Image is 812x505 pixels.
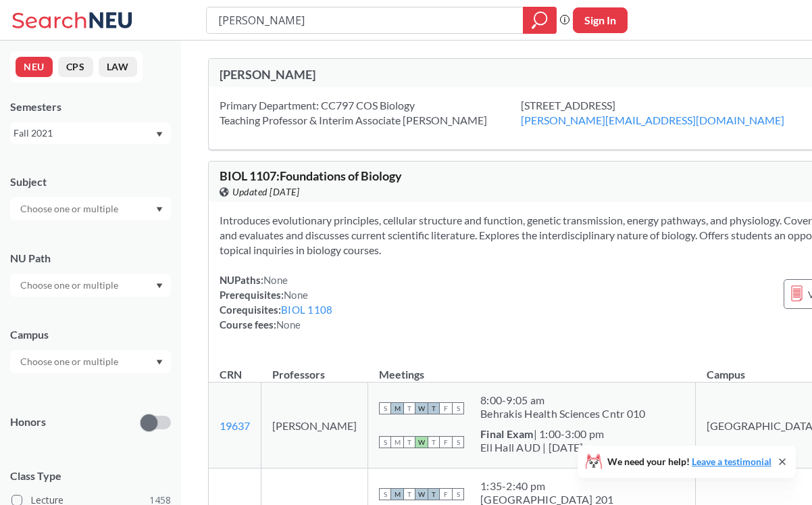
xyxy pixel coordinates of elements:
span: None [276,318,301,331]
div: NU Path [10,251,171,266]
button: LAW [99,57,137,77]
span: S [452,436,464,448]
div: 1:35 - 2:40 pm [480,479,613,493]
div: Dropdown arrow [10,197,171,220]
span: T [428,488,440,500]
span: T [428,402,440,414]
span: M [391,402,403,414]
p: Honors [10,414,46,430]
div: Behrakis Health Sciences Cntr 010 [480,407,645,420]
div: Primary Department: CC797 COS Biology Teaching Professor & Interim Associate [PERSON_NAME] [220,98,521,128]
input: Choose one or multiple [14,201,127,217]
span: M [391,488,403,500]
span: M [391,436,403,448]
button: CPS [58,57,93,77]
span: None [263,274,288,286]
div: [PERSON_NAME] [220,67,578,82]
input: Choose one or multiple [14,354,127,370]
span: W [415,436,428,448]
td: [PERSON_NAME] [261,383,368,468]
th: Meetings [368,354,696,383]
svg: Dropdown arrow [156,132,163,137]
svg: Dropdown arrow [156,283,163,289]
input: Class, professor, course number, "phrase" [217,9,513,32]
a: 19637 [220,419,250,432]
div: NUPaths: Prerequisites: Corequisites: Course fees: [220,272,332,332]
span: T [403,402,415,414]
svg: Dropdown arrow [156,207,163,212]
span: F [440,436,452,448]
a: Leave a testimonial [692,456,771,467]
div: Campus [10,327,171,342]
div: Dropdown arrow [10,274,171,297]
input: Choose one or multiple [14,277,127,293]
span: We need your help! [607,457,771,466]
svg: Dropdown arrow [156,360,163,365]
span: S [379,402,391,414]
button: Sign In [573,7,628,33]
th: Professors [261,354,368,383]
span: BIOL 1107 : Foundations of Biology [220,168,402,183]
div: magnifying glass [523,7,557,34]
div: Dropdown arrow [10,350,171,373]
span: S [452,402,464,414]
span: S [379,436,391,448]
div: Fall 2021Dropdown arrow [10,122,171,144]
span: Updated [DATE] [232,185,299,199]
span: T [403,488,415,500]
span: S [452,488,464,500]
div: Semesters [10,99,171,114]
a: [PERSON_NAME][EMAIL_ADDRESS][DOMAIN_NAME] [521,114,784,126]
span: Class Type [10,468,171,483]
div: | 1:00-3:00 pm [480,427,604,441]
span: T [403,436,415,448]
svg: magnifying glass [532,11,548,30]
div: CRN [220,367,242,382]
button: NEU [16,57,53,77]
span: W [415,488,428,500]
span: T [428,436,440,448]
div: Subject [10,174,171,189]
span: W [415,402,428,414]
div: 8:00 - 9:05 am [480,393,645,407]
span: F [440,488,452,500]
b: Final Exam [480,427,534,440]
a: BIOL 1108 [281,304,332,316]
span: None [284,289,308,301]
span: F [440,402,452,414]
div: Ell Hall AUD | [DATE] [480,441,604,454]
span: S [379,488,391,500]
div: Fall 2021 [14,126,155,141]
